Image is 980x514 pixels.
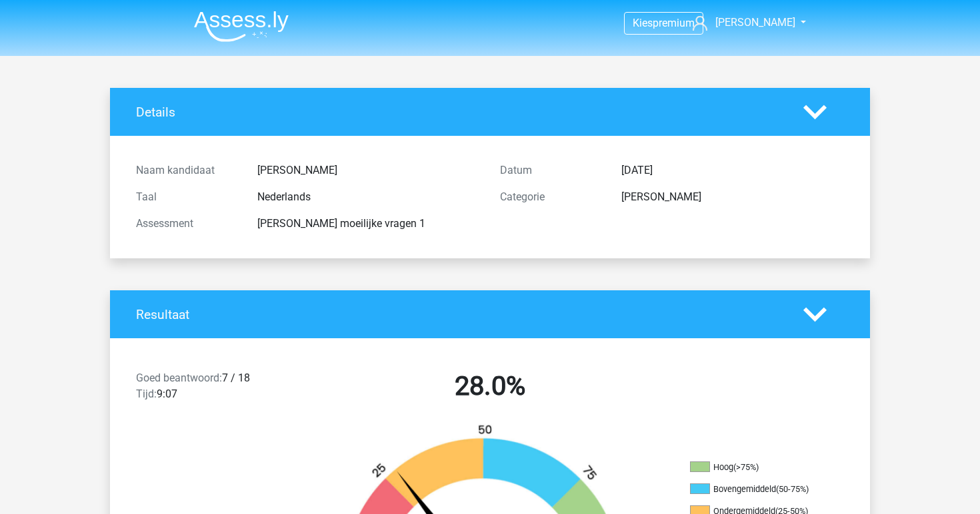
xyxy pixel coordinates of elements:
[194,11,289,42] img: Assessly
[490,162,611,178] div: Datum
[633,17,653,29] span: Kies
[247,216,490,232] div: [PERSON_NAME] moeilijke vragen 1
[247,162,490,178] div: [PERSON_NAME]
[126,370,308,407] div: 7 / 18 9:07
[247,189,490,205] div: Nederlands
[126,216,247,232] div: Assessment
[625,14,703,32] a: Kiespremium
[690,483,823,495] li: Bovengemiddeld
[136,105,783,120] h4: Details
[490,189,611,205] div: Categorie
[136,372,222,384] span: Goed beantwoord:
[776,484,809,494] div: (50-75%)
[690,461,823,473] li: Hoog
[126,189,247,205] div: Taal
[318,370,662,402] h2: 28.0%
[733,462,759,472] div: (>75%)
[687,15,797,31] a: [PERSON_NAME]
[653,17,695,29] span: premium
[715,16,795,29] span: [PERSON_NAME]
[136,307,783,322] h4: Resultaat
[136,387,157,400] span: Tijd:
[126,162,247,178] div: Naam kandidaat
[611,162,854,178] div: [DATE]
[611,189,854,205] div: [PERSON_NAME]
